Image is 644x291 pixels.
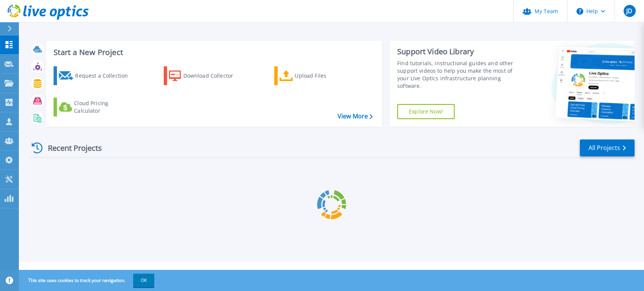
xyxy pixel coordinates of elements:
div: Download Collector [183,68,244,83]
a: Upload Files [274,66,358,85]
div: Recent Projects [29,139,112,157]
div: Upload Files [295,68,355,83]
h3: Start a New Project [54,48,372,57]
div: Support Video Library [397,47,521,57]
a: Download Collector [164,66,248,85]
a: Explore Now! [397,104,455,119]
a: All Projects [580,139,635,156]
div: Cloud Pricing Calculator [74,100,134,115]
div: Find tutorials, instructional guides and other support videos to help you make the most of your L... [397,60,521,90]
span: JD [626,8,632,14]
a: Request a Collection [54,66,138,85]
span: This site uses cookies to track your navigation. [21,274,154,287]
a: Cloud Pricing Calculator [54,98,138,116]
button: OK [133,274,154,287]
div: Request a Collection [75,68,135,83]
a: View More [338,113,373,120]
